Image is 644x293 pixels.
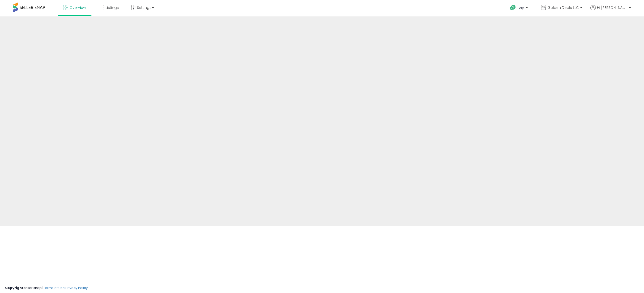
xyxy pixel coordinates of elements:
span: Golden Deals LLC [547,5,579,10]
span: Help [517,6,524,10]
a: Hi [PERSON_NAME] [590,5,631,16]
i: Get Help [510,5,516,11]
a: Help [506,1,533,16]
span: Listings [106,5,119,10]
span: Overview [70,5,86,10]
span: Hi [PERSON_NAME] [597,5,627,10]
